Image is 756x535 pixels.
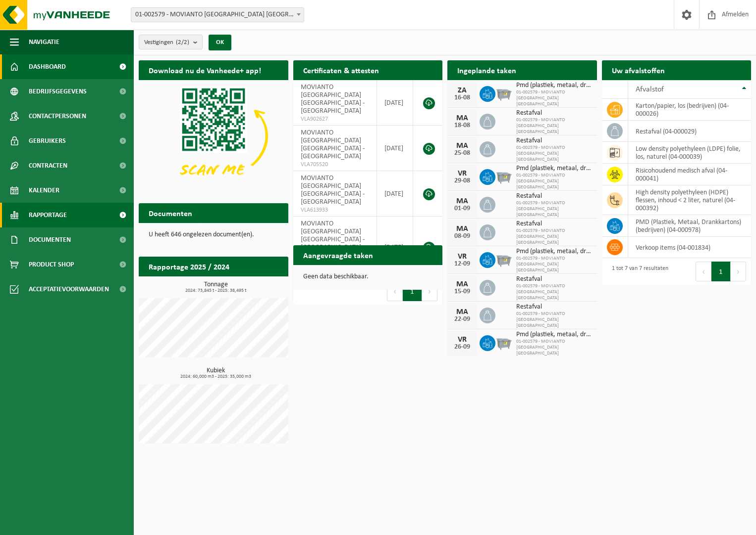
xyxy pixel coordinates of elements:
[144,281,288,293] h3: Tonnage
[301,129,365,160] span: MOVIANTO [GEOGRAPHIC_DATA] [GEOGRAPHIC_DATA] - [GEOGRAPHIC_DATA]
[516,248,592,256] span: Pmd (plastiek, metaal, drankkartons) (bedrijven)
[377,126,413,171] td: [DATE]
[452,336,472,344] div: VR
[176,39,189,45] count: (2/2)
[628,237,752,258] td: verkoop items (04-001834)
[516,82,592,89] span: Pmd (plastiek, metaal, drankkartons) (bedrijven)
[495,334,512,351] img: WB-2500-GAL-GY-01
[293,60,389,80] h2: Certificaten & attesten
[301,175,365,206] span: MOVIANTO [GEOGRAPHIC_DATA] [GEOGRAPHIC_DATA] - [GEOGRAPHIC_DATA]
[516,331,592,339] span: Pmd (plastiek, metaal, drankkartons) (bedrijven)
[452,280,472,288] div: MA
[452,178,472,184] div: 29-08
[452,170,472,178] div: VR
[516,109,592,117] span: Restafval
[516,220,592,228] span: Restafval
[628,99,752,121] td: karton/papier, los (bedrijven) (04-000026)
[452,150,472,157] div: 25-08
[29,54,66,79] span: Dashboard
[628,215,752,237] td: PMD (Plastiek, Metaal, Drankkartons) (bedrijven) (04-000978)
[131,8,304,22] span: 01-002579 - MOVIANTO BELGIUM NV - EREMBODEGEM
[636,86,664,93] span: Afvalstof
[452,87,472,94] div: ZA
[29,104,86,129] span: Contactpersonen
[139,257,239,276] h2: Rapportage 2025 / 2024
[452,308,472,316] div: MA
[516,145,592,163] span: 01-002579 - MOVIANTO [GEOGRAPHIC_DATA] [GEOGRAPHIC_DATA]
[144,35,189,50] span: Vestigingen
[731,262,746,281] button: Next
[29,203,67,227] span: Rapportage
[628,121,752,142] td: restafval (04-000029)
[516,165,592,173] span: Pmd (plastiek, metaal, drankkartons) (bedrijven)
[452,253,472,261] div: VR
[301,115,369,123] span: VLA902627
[377,171,413,217] td: [DATE]
[516,228,592,246] span: 01-002579 - MOVIANTO [GEOGRAPHIC_DATA] [GEOGRAPHIC_DATA]
[516,303,592,311] span: Restafval
[516,339,592,357] span: 01-002579 - MOVIANTO [GEOGRAPHIC_DATA] [GEOGRAPHIC_DATA]
[452,122,472,129] div: 18-08
[452,288,472,295] div: 15-09
[377,80,413,126] td: [DATE]
[628,142,752,164] td: low density polyethyleen (LDPE) folie, los, naturel (04-000039)
[139,80,288,192] img: Download de VHEPlus App
[452,344,472,351] div: 26-09
[149,231,278,238] p: U heeft 646 ongelezen document(en).
[301,84,365,115] span: MOVIANTO [GEOGRAPHIC_DATA] [GEOGRAPHIC_DATA] - [GEOGRAPHIC_DATA]
[301,220,365,251] span: MOVIANTO [GEOGRAPHIC_DATA] [GEOGRAPHIC_DATA] - [GEOGRAPHIC_DATA]
[139,35,203,49] button: Vestigingen(2/2)
[696,262,711,281] button: Previous
[452,114,472,122] div: MA
[495,85,512,101] img: WB-2500-GAL-GY-01
[131,7,304,22] span: 01-002579 - MOVIANTO BELGIUM NV - EREMBODEGEM
[602,60,675,80] h2: Uw afvalstoffen
[516,173,592,190] span: 01-002579 - MOVIANTO [GEOGRAPHIC_DATA] [GEOGRAPHIC_DATA]
[516,117,592,135] span: 01-002579 - MOVIANTO [GEOGRAPHIC_DATA] [GEOGRAPHIC_DATA]
[516,256,592,273] span: 01-002579 - MOVIANTO [GEOGRAPHIC_DATA] [GEOGRAPHIC_DATA]
[628,164,752,185] td: risicohoudend medisch afval (04-000041)
[495,168,512,184] img: WB-2500-GAL-GY-01
[377,217,413,278] td: [DATE]
[516,192,592,200] span: Restafval
[607,261,668,282] div: 1 tot 7 van 7 resultaten
[144,288,288,293] span: 2024: 73,845 t - 2025: 38,495 t
[516,137,592,145] span: Restafval
[29,227,71,252] span: Documenten
[516,89,592,107] span: 01-002579 - MOVIANTO [GEOGRAPHIC_DATA] [GEOGRAPHIC_DATA]
[293,245,383,265] h2: Aangevraagde taken
[452,316,472,323] div: 22-09
[452,205,472,212] div: 01-09
[452,197,472,205] div: MA
[29,79,87,104] span: Bedrijfsgegevens
[452,142,472,150] div: MA
[29,129,66,153] span: Gebruikers
[303,273,433,280] p: Geen data beschikbaar.
[516,283,592,301] span: 01-002579 - MOVIANTO [GEOGRAPHIC_DATA] [GEOGRAPHIC_DATA]
[628,185,752,215] td: high density polyethyleen (HDPE) flessen, inhoud < 2 liter, naturel (04-000392)
[516,275,592,283] span: Restafval
[29,252,74,277] span: Product Shop
[452,225,472,233] div: MA
[452,94,472,101] div: 16-08
[29,178,59,203] span: Kalender
[452,261,472,267] div: 12-09
[301,161,369,169] span: VLA705520
[215,276,287,296] a: Bekijk rapportage
[301,206,369,214] span: VLA613933
[29,277,109,302] span: Acceptatievoorwaarden
[144,367,288,379] h3: Kubiek
[711,262,731,281] button: 1
[516,200,592,218] span: 01-002579 - MOVIANTO [GEOGRAPHIC_DATA] [GEOGRAPHIC_DATA]
[29,153,67,178] span: Contracten
[29,30,59,54] span: Navigatie
[452,233,472,240] div: 08-09
[516,311,592,329] span: 01-002579 - MOVIANTO [GEOGRAPHIC_DATA] [GEOGRAPHIC_DATA]
[447,60,526,80] h2: Ingeplande taken
[144,374,288,379] span: 2024: 60,000 m3 - 2025: 35,000 m3
[139,60,271,80] h2: Download nu de Vanheede+ app!
[139,203,202,223] h2: Documenten
[495,251,512,267] img: WB-2500-GAL-GY-01
[209,35,231,50] button: OK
